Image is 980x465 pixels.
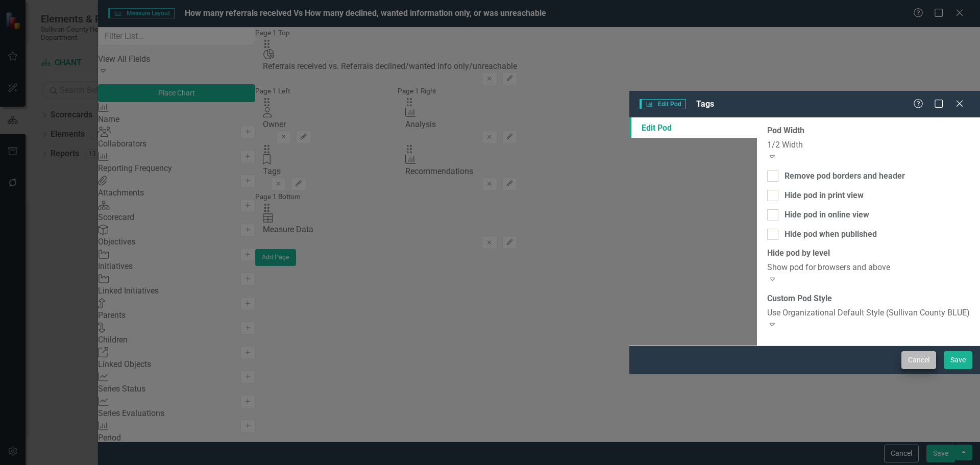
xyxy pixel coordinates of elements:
a: Edit Pod [629,117,757,138]
label: Custom Pod Style [767,293,832,305]
span: Tags [696,99,714,109]
div: Use Organizational Default Style (Sullivan County BLUE) [767,307,970,319]
button: Save [944,351,972,369]
div: Hide pod in print view [785,190,864,202]
button: Cancel [901,351,936,369]
label: Pod Width [767,125,804,137]
div: Remove pod borders and header [785,170,905,182]
div: Hide pod in online view [785,209,869,221]
span: Edit Pod [640,99,686,109]
div: 1/2 Width [767,139,970,151]
label: Hide pod by level [767,248,830,259]
div: Show pod for browsers and above [767,262,970,274]
div: Hide pod when published [785,229,877,240]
